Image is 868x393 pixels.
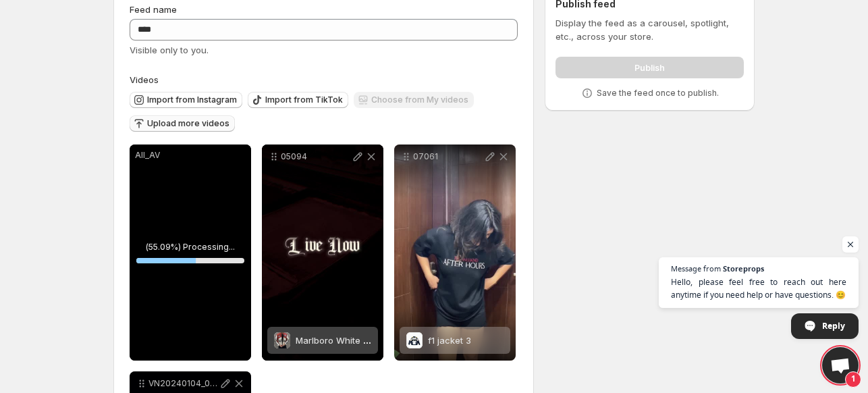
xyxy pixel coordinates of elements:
span: Marlboro White Leather Jacket [296,335,427,346]
span: Visible only to you. [130,45,209,55]
img: Marlboro White Leather Jacket [274,332,290,348]
button: Upload more videos [130,115,235,132]
p: 07061 [413,151,483,162]
span: 1 [845,371,861,388]
span: Storeprops [723,265,764,272]
span: Reply [822,314,845,338]
button: Import from Instagram [130,92,242,108]
img: f1 jacket 3 [406,332,423,348]
p: 05094 [281,151,351,162]
div: 07061f1 jacket 3f1 jacket 3 [394,145,516,361]
span: Import from TikTok [265,95,343,105]
span: f1 jacket 3 [428,335,471,346]
button: Import from TikTok [248,92,348,108]
span: Hello, please feel free to reach out here anytime if you need help or have questions. 😊 [671,276,846,301]
span: Videos [130,74,159,85]
span: Message from [671,265,721,272]
span: Feed name [130,4,177,15]
a: Open chat [822,347,859,384]
p: VN20240104_054946 [148,378,219,389]
p: All_AV [135,150,246,161]
div: All_AV(55.09%) Processing...55.08888516912845% [130,145,251,361]
span: Upload more videos [147,118,229,129]
div: 05094Marlboro White Leather JacketMarlboro White Leather Jacket [262,145,383,361]
span: Import from Instagram [147,95,237,105]
p: Save the feed once to publish. [597,88,719,99]
p: Display the feed as a carousel, spotlight, etc., across your store. [555,16,744,43]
